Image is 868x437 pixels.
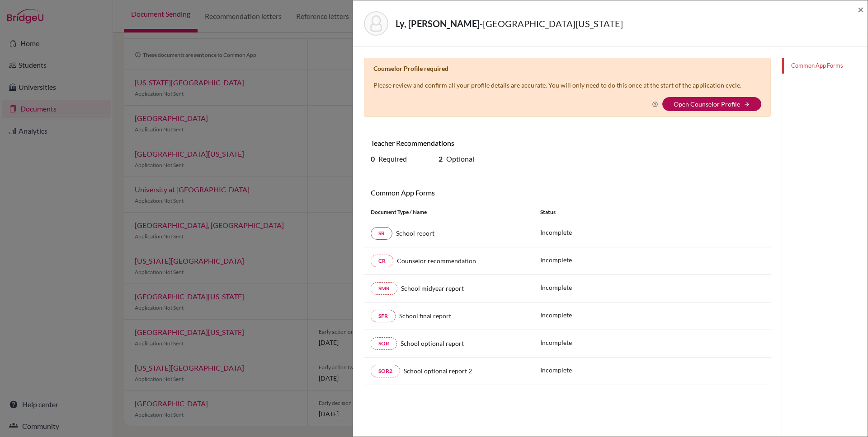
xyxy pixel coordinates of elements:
span: - [GEOGRAPHIC_DATA][US_STATE] [480,18,623,29]
a: CR [371,255,393,267]
a: SFR [371,310,396,322]
strong: Ly, [PERSON_NAME] [396,18,480,29]
p: Incomplete [540,338,572,347]
p: Incomplete [540,283,572,292]
p: Incomplete [540,310,572,320]
b: 2 [439,154,443,163]
div: Document Type / Name [364,208,533,216]
span: School midyear report [401,284,464,292]
a: Common App Forms [782,58,868,74]
span: School report [396,229,434,237]
h6: Common App Forms [371,188,561,197]
span: × [858,3,864,16]
span: School optional report 2 [404,367,472,375]
a: SR [371,227,392,240]
div: Status [533,208,771,216]
a: SMR [371,282,397,295]
button: Open Counselor Profilearrow_forward [662,97,761,111]
b: 0 [371,154,375,163]
p: Please review and confirm all your profile details are accurate. You will only need to do this on... [373,80,741,90]
p: Incomplete [540,255,572,265]
h6: Teacher Recommendations [371,139,561,147]
p: Incomplete [540,365,572,375]
i: arrow_forward [744,101,750,107]
a: SOR [371,337,397,350]
span: Optional [446,154,474,163]
p: Incomplete [540,228,572,237]
button: Close [858,4,864,15]
span: School final report [399,312,451,320]
span: Counselor recommendation [397,257,476,265]
a: SOR2 [371,365,400,377]
a: Open Counselor Profile [674,100,740,108]
span: School optional report [401,339,464,347]
span: Required [378,154,407,163]
b: Counselor Profile required [373,65,448,72]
